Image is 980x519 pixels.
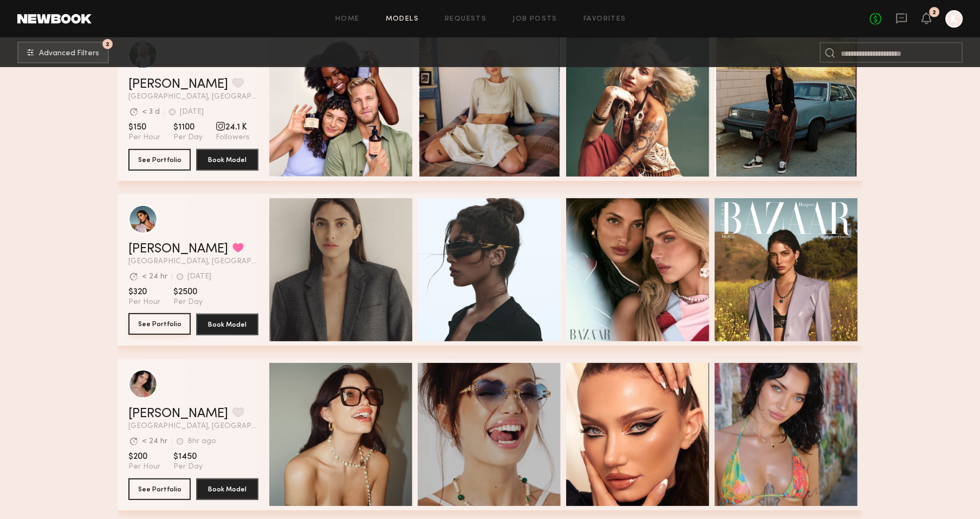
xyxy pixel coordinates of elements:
a: Home [335,16,360,23]
button: Book Model [196,478,258,500]
a: [PERSON_NAME] [128,78,228,91]
span: Per Day [173,297,203,307]
div: < 24 hr [142,273,167,281]
span: $2500 [173,287,203,297]
div: 8hr ago [187,438,216,445]
span: $150 [128,122,160,133]
span: $1450 [173,451,203,462]
span: $1100 [173,122,203,133]
span: Followers [216,133,250,142]
span: Per Day [173,133,203,142]
span: Advanced Filters [39,50,99,57]
span: Per Hour [128,297,160,307]
span: [GEOGRAPHIC_DATA], [GEOGRAPHIC_DATA] [128,423,258,430]
button: See Portfolio [128,149,191,171]
div: 2 [932,10,936,16]
span: $200 [128,451,160,462]
span: Per Hour [128,462,160,472]
div: < 24 hr [142,438,167,445]
span: [GEOGRAPHIC_DATA], [GEOGRAPHIC_DATA] [128,93,258,101]
span: 2 [106,42,109,47]
button: Book Model [196,314,258,335]
button: See Portfolio [128,478,191,500]
span: [GEOGRAPHIC_DATA], [GEOGRAPHIC_DATA] [128,258,258,265]
a: [PERSON_NAME] [128,243,228,256]
span: Per Day [173,462,203,472]
span: 24.1 K [216,122,250,133]
div: [DATE] [187,273,211,281]
a: [PERSON_NAME] [128,407,228,420]
button: 2Advanced Filters [17,42,109,63]
button: Book Model [196,149,258,171]
a: Models [386,16,419,23]
a: Job Posts [512,16,557,23]
a: K [945,10,963,28]
a: Requests [445,16,486,23]
span: $320 [128,287,160,297]
button: See Portfolio [128,313,191,335]
a: See Portfolio [128,314,191,335]
a: Favorites [583,16,626,23]
span: Per Hour [128,133,160,142]
div: < 3 d [142,108,160,116]
div: [DATE] [180,108,204,116]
